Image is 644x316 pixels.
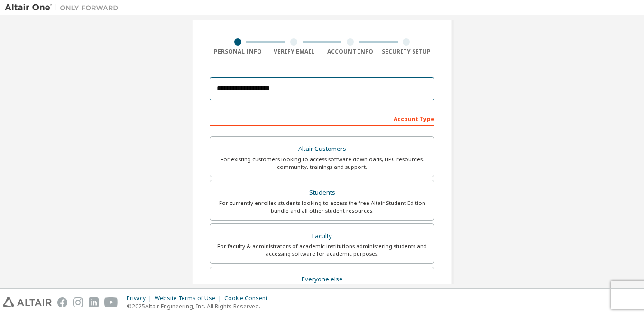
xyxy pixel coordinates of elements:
[155,295,224,302] div: Website Terms of Use
[73,297,83,307] img: instagram.svg
[216,242,428,258] div: For faculty & administrators of academic institutions administering students and accessing softwa...
[5,3,123,12] img: Altair One
[216,273,428,286] div: Everyone else
[322,48,378,56] div: Account Info
[224,295,273,302] div: Cookie Consent
[216,156,428,171] div: For existing customers looking to access software downloads, HPC resources, community, trainings ...
[216,186,428,199] div: Students
[210,111,434,126] div: Account Type
[127,302,273,310] p: © 2025 Altair Engineering, Inc. All Rights Reserved.
[210,48,266,56] div: Personal Info
[3,297,52,307] img: altair_logo.svg
[104,297,118,307] img: youtube.svg
[216,230,428,243] div: Faculty
[89,297,99,307] img: linkedin.svg
[216,199,428,214] div: For currently enrolled students looking to access the free Altair Student Edition bundle and all ...
[266,48,322,56] div: Verify Email
[57,297,67,307] img: facebook.svg
[127,295,155,302] div: Privacy
[378,48,435,56] div: Security Setup
[216,142,428,156] div: Altair Customers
